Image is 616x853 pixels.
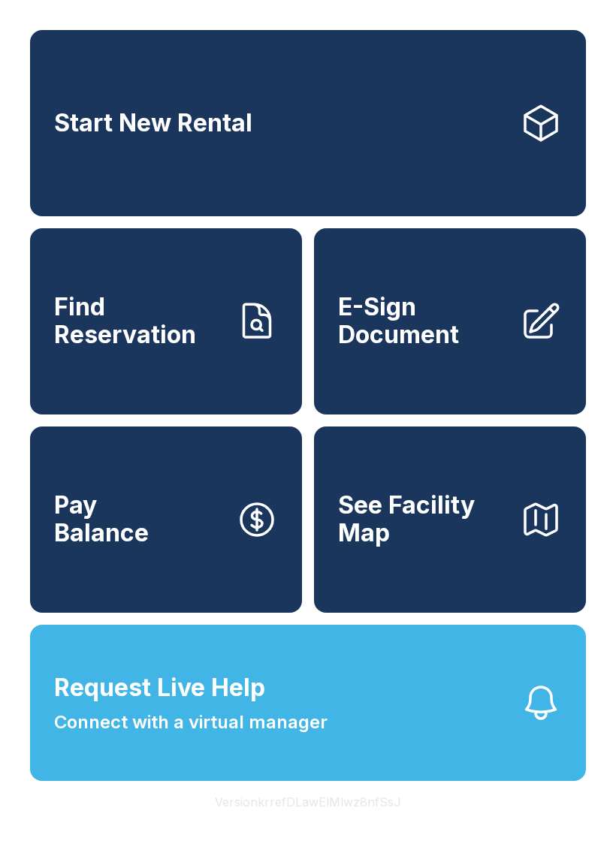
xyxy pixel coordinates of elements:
span: Start New Rental [54,110,252,137]
span: E-Sign Document [338,294,508,348]
span: Connect with a virtual manager [54,709,328,736]
button: VersionkrrefDLawElMlwz8nfSsJ [203,781,413,823]
a: Find Reservation [30,228,302,414]
span: Request Live Help [54,670,265,706]
span: Pay Balance [54,492,149,547]
button: Request Live HelpConnect with a virtual manager [30,625,586,781]
a: E-Sign Document [314,228,586,414]
button: See Facility Map [314,426,586,613]
span: See Facility Map [338,492,508,547]
a: Start New Rental [30,30,586,216]
span: Find Reservation [54,294,224,348]
button: PayBalance [30,426,302,613]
